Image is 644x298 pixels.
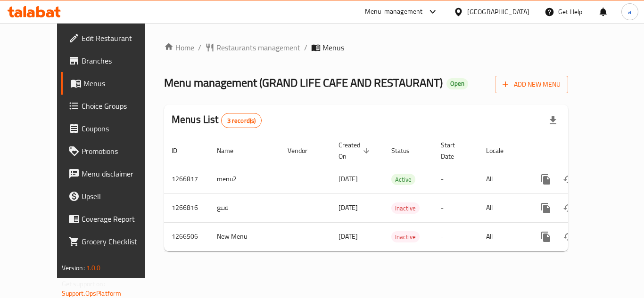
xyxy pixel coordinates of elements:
span: Edit Restaurant [82,32,157,44]
span: Locale [486,145,516,156]
td: - [433,165,479,193]
span: 1.0.0 [86,262,101,274]
span: Version: [62,262,85,274]
button: Change Status [557,226,580,248]
a: Promotions [61,140,165,162]
th: Actions [527,137,633,165]
a: Home [164,42,194,53]
a: Upsell [61,185,165,208]
td: All [479,165,527,193]
a: Coupons [61,117,165,140]
a: Branches [61,49,165,72]
span: Active [391,174,415,185]
button: Change Status [557,197,580,219]
span: Open [446,80,468,88]
span: Promotions [82,145,157,157]
span: Menus [322,42,344,53]
span: Created On [339,139,372,162]
div: Open [446,78,468,89]
td: - [433,193,479,222]
td: menu2 [209,165,280,193]
li: / [198,42,201,53]
button: more [535,226,557,248]
div: Inactive [391,231,420,242]
span: Start Date [441,139,467,162]
span: Inactive [391,203,420,214]
a: Coverage Report [61,208,165,230]
div: [GEOGRAPHIC_DATA] [467,7,529,17]
nav: breadcrumb [164,42,568,53]
button: Add New Menu [495,76,568,93]
span: Status [391,145,422,156]
div: Inactive [391,202,420,214]
a: Menus [61,72,165,95]
span: Inactive [391,232,420,242]
span: Coupons [82,123,157,134]
div: Total records count [221,113,262,128]
a: Restaurants management [205,42,300,53]
td: ةثىع [209,193,280,222]
span: Branches [82,55,157,66]
span: Upsell [82,191,157,202]
a: Edit Restaurant [61,27,165,49]
span: Get support on: [62,278,105,290]
td: New Menu [209,222,280,251]
span: Add New Menu [503,79,561,90]
span: 3 record(s) [222,116,262,125]
li: / [304,42,307,53]
td: 1266506 [164,222,209,251]
button: Change Status [557,168,580,191]
span: Coverage Report [82,213,157,225]
a: Choice Groups [61,95,165,117]
span: Grocery Checklist [82,236,157,247]
h2: Menus List [172,113,262,128]
span: Menu disclaimer [82,168,157,179]
div: Export file [542,109,564,132]
span: ID [172,145,190,156]
span: [DATE] [339,173,358,185]
td: 1266817 [164,165,209,193]
td: All [479,222,527,251]
span: Menu management ( GRAND LIFE CAFE AND RESTAURANT ) [164,72,443,93]
span: Choice Groups [82,100,157,112]
div: Active [391,174,415,185]
table: enhanced table [164,137,633,251]
span: Restaurants management [216,42,300,53]
td: All [479,193,527,222]
span: [DATE] [339,230,358,242]
button: more [535,197,557,219]
a: Grocery Checklist [61,230,165,253]
span: Name [217,145,246,156]
span: Vendor [288,145,320,156]
span: Menus [83,78,157,89]
span: a [628,7,631,17]
span: [DATE] [339,201,358,214]
td: - [433,222,479,251]
td: 1266816 [164,193,209,222]
div: Menu-management [365,6,423,17]
button: more [535,168,557,191]
a: Menu disclaimer [61,162,165,185]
